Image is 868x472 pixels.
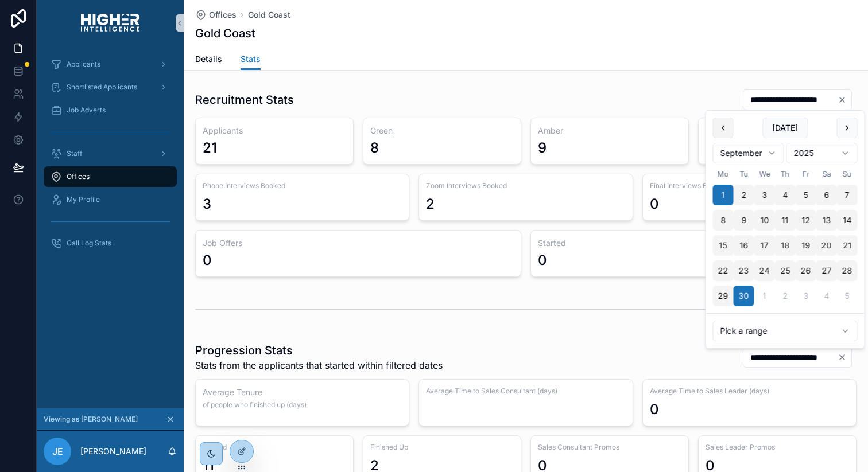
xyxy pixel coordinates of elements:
[713,185,734,205] button: Monday, 1 September 2025, selected
[816,185,837,205] button: Saturday, 6 September 2025, selected
[713,321,858,341] button: Relative time
[538,237,849,249] h3: Started
[650,181,849,190] span: Final Interviews Booked
[370,139,379,157] div: 8
[538,251,547,270] div: 0
[796,235,816,256] button: Friday, 19 September 2025, selected
[754,168,775,180] th: Wednesday
[203,387,402,398] h3: Average Tenure
[81,14,139,32] img: App logo
[734,286,754,306] button: Tuesday, 30 September 2025, selected
[706,443,849,452] span: Sales Leader Promos
[67,172,90,181] span: Offices
[734,210,754,231] button: Tuesday, 9 September 2025, selected
[52,444,63,458] span: JE
[67,106,106,115] span: Job Adverts
[754,260,775,281] button: Wednesday, 24 September 2025, selected
[67,60,100,69] span: Applicants
[44,166,177,187] a: Offices
[775,260,796,281] button: Thursday, 25 September 2025, selected
[538,139,547,157] div: 9
[837,260,858,281] button: Sunday, 28 September 2025, selected
[209,9,237,21] span: Offices
[650,387,849,396] span: Average Time to Sales Leader (days)
[754,210,775,231] button: Wednesday, 10 September 2025, selected
[837,286,858,306] button: Sunday, 5 October 2025
[203,195,211,213] div: 3
[775,168,796,180] th: Thursday
[762,118,808,138] button: [DATE]
[734,260,754,281] button: Tuesday, 23 September 2025, selected
[816,235,837,256] button: Saturday, 20 September 2025, selected
[203,139,217,157] div: 21
[734,168,754,180] th: Tuesday
[203,125,346,136] h3: Applicants
[775,210,796,231] button: Today, Thursday, 11 September 2025, selected
[816,260,837,281] button: Saturday, 27 September 2025, selected
[248,9,290,21] a: Gold Coast
[837,210,858,231] button: Sunday, 14 September 2025, selected
[816,286,837,306] button: Saturday, 4 October 2025
[203,251,212,270] div: 0
[754,235,775,256] button: Wednesday, 17 September 2025, selected
[195,358,443,372] span: Stats from the applicants that started within filtered dates
[370,443,514,452] span: Finished Up
[44,54,177,75] a: Applicants
[44,77,177,97] a: Shortlisted Applicants
[775,235,796,256] button: Thursday, 18 September 2025, selected
[241,53,261,65] span: Stats
[195,25,255,41] h1: Gold Coast
[195,53,222,65] span: Details
[650,400,659,419] div: 0
[195,92,294,108] h1: Recruitment Stats
[816,168,837,180] th: Saturday
[775,286,796,306] button: Thursday, 2 October 2025
[754,185,775,205] button: Wednesday, 3 September 2025, selected
[796,286,816,306] button: Friday, 3 October 2025
[538,443,681,452] span: Sales Consultant Promos
[195,49,222,72] a: Details
[80,446,146,457] p: [PERSON_NAME]
[370,125,514,136] h3: Green
[426,387,625,396] span: Average Time to Sales Consultant (days)
[796,185,816,205] button: Friday, 5 September 2025, selected
[37,46,184,408] div: scrollable content
[713,168,734,180] th: Monday
[195,342,443,358] h1: Progression Stats
[538,125,681,136] h3: Amber
[67,83,137,92] span: Shortlisted Applicants
[67,239,111,248] span: Call Log Stats
[713,235,734,256] button: Monday, 15 September 2025, selected
[837,235,858,256] button: Sunday, 21 September 2025, selected
[838,95,851,104] button: Clear
[713,286,734,306] button: Monday, 29 September 2025, selected
[796,260,816,281] button: Friday, 26 September 2025, selected
[203,181,402,190] span: Phone Interviews Booked
[67,195,100,204] span: My Profile
[837,185,858,205] button: Sunday, 7 September 2025, selected
[713,210,734,231] button: Monday, 8 September 2025, selected
[713,260,734,281] button: Monday, 22 September 2025, selected
[203,237,514,249] h3: Job Offers
[796,168,816,180] th: Friday
[734,185,754,205] button: Tuesday, 2 September 2025, selected
[650,195,659,213] div: 0
[241,49,261,71] a: Stats
[713,168,858,306] table: September 2025
[44,415,138,424] span: Viewing as [PERSON_NAME]
[44,143,177,164] a: Staff
[816,210,837,231] button: Saturday, 13 September 2025, selected
[754,286,775,306] button: Wednesday, 1 October 2025
[838,353,851,362] button: Clear
[426,181,625,190] span: Zoom Interviews Booked
[203,443,346,452] span: Started
[44,189,177,210] a: My Profile
[195,9,237,21] a: Offices
[44,233,177,253] a: Call Log Stats
[67,149,82,158] span: Staff
[837,168,858,180] th: Sunday
[426,195,435,213] div: 2
[44,100,177,120] a: Job Adverts
[796,210,816,231] button: Friday, 12 September 2025, selected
